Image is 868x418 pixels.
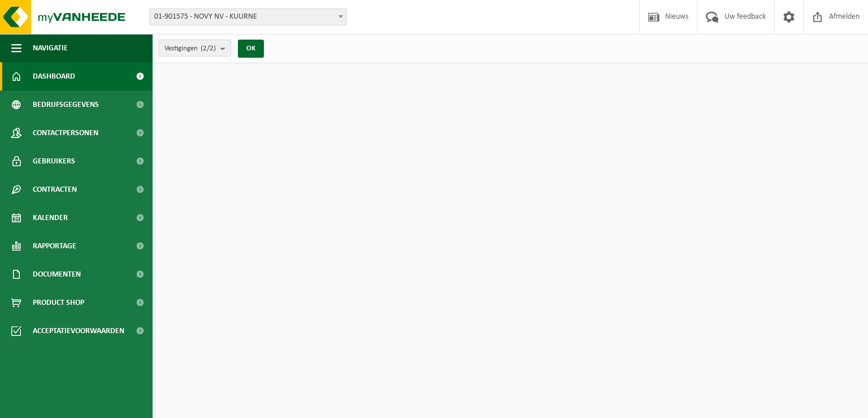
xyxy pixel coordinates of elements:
span: 01-901575 - NOVY NV - KUURNE [150,9,346,25]
span: Rapportage [33,232,76,260]
span: 01-901575 - NOVY NV - KUURNE [149,8,347,25]
span: Dashboard [33,62,75,91]
span: Contactpersonen [33,119,98,147]
button: Vestigingen(2/2) [158,40,231,57]
span: Bedrijfsgegevens [33,91,99,119]
span: Kalender [33,204,68,232]
span: Acceptatievoorwaarden [33,317,124,345]
span: Product Shop [33,288,84,317]
count: (2/2) [201,45,216,52]
span: Contracten [33,175,77,204]
button: OK [238,40,264,58]
span: Vestigingen [164,40,216,57]
span: Navigatie [33,34,68,62]
span: Gebruikers [33,147,75,175]
span: Documenten [33,260,81,288]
